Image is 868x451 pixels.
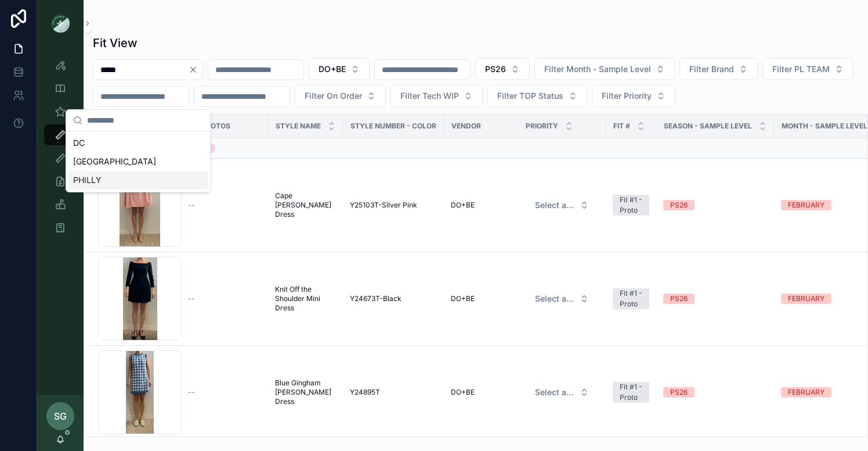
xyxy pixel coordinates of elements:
span: Season - Sample Level [664,121,752,131]
span: Select a HP FIT LEVEL [535,386,575,398]
button: Select Button [295,85,386,107]
a: DO+BE [451,201,511,210]
a: Fit #1 - Proto [613,288,649,309]
span: -- [188,388,195,397]
a: Fit #1 - Proto [613,195,649,216]
span: Filter PL TEAM [772,63,830,75]
button: Select Button [592,85,675,107]
span: Filter Priority [602,90,652,102]
span: Style Number - Color [350,121,436,131]
button: Select Button [487,85,587,107]
span: -- [188,201,195,210]
div: FEBRUARY [788,200,824,210]
span: MONTH - SAMPLE LEVEL [782,121,867,131]
span: Y25103T-Silver Pink [350,201,417,210]
div: PS26 [670,200,688,210]
div: [GEOGRAPHIC_DATA] [68,152,208,171]
div: PHILLY [68,171,208,189]
span: -- [188,294,195,303]
div: FEBRUARY [788,293,824,304]
span: Y24673T-Black [350,294,402,303]
button: Select Button [762,58,853,80]
span: STYLE NAME [276,121,321,131]
button: Select Button [679,58,758,80]
button: Clear [189,65,202,74]
button: Select Button [534,58,675,80]
a: -- [188,294,261,303]
a: DO+BE [451,388,511,397]
a: PS26 [663,200,767,210]
div: FEBRUARY [788,387,824,398]
h1: Fit View [93,35,138,51]
div: Fit #1 - Proto [620,288,642,309]
a: Blue Gingham [PERSON_NAME] Dress [275,378,336,406]
span: DO+BE [319,63,346,75]
a: Y24895T [350,388,437,397]
div: DC [68,134,208,152]
a: Fit #1 - Proto [613,382,649,403]
div: Suggestions [66,131,210,192]
div: PS26 [670,387,688,398]
span: DO+BE [451,388,475,397]
span: Filter TOP Status [497,90,563,102]
div: Fit #1 - Proto [620,382,642,403]
span: Fit # [613,121,630,131]
a: DO+BE [451,294,511,303]
span: Select a HP FIT LEVEL [535,293,575,305]
button: Select Button [526,195,598,216]
a: PS26 [663,387,767,398]
span: DO+BE [451,294,475,303]
button: Select Button [390,85,483,107]
span: Y24895T [350,388,380,397]
a: PS26 [663,293,767,304]
a: Y25103T-Silver Pink [350,201,437,210]
span: PRIORITY [526,121,558,131]
a: -- [188,201,261,210]
span: SG [54,409,67,423]
button: Select Button [526,382,598,403]
span: Select a HP FIT LEVEL [535,199,575,211]
button: Select Button [526,288,598,309]
span: Filter On Order [305,90,362,102]
span: Filter Tech WIP [400,90,459,102]
div: scrollable content [37,46,84,253]
span: DO+BE [451,201,475,210]
a: Select Button [525,194,599,216]
a: Knit Off the Shoulder Mini Dress [275,285,336,313]
img: App logo [51,14,70,33]
span: PS26 [485,63,506,75]
div: Fit #1 - Proto [620,195,642,216]
button: Select Button [309,58,370,80]
button: Select Button [475,58,530,80]
a: Select Button [525,288,599,310]
span: Filter Month - Sample Level [544,63,651,75]
a: Select Button [525,381,599,403]
a: Y24673T-Black [350,294,437,303]
span: Filter Brand [689,63,734,75]
span: Vendor [451,121,481,131]
a: Cape [PERSON_NAME] Dress [275,191,336,219]
a: -- [188,388,261,397]
div: PS26 [670,293,688,304]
